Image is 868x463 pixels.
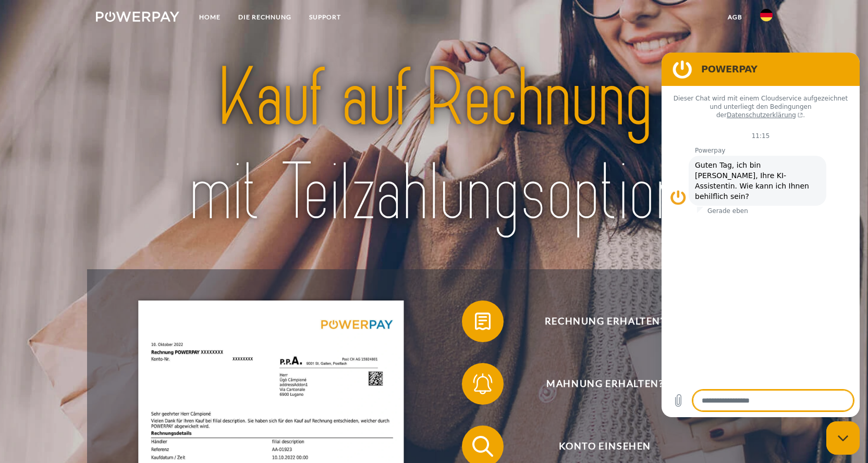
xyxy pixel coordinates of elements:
img: de [760,9,773,21]
span: Mahnung erhalten? [477,363,732,405]
a: DIE RECHNUNG [229,8,300,27]
img: qb_bell.svg [470,371,496,397]
a: Home [190,8,229,27]
img: logo-powerpay-white.svg [96,11,180,22]
iframe: Schaltfläche zum Öffnen des Messaging-Fensters; Konversation läuft [826,421,860,455]
iframe: Messaging-Fenster [662,53,860,417]
a: agb [719,8,751,27]
button: Mahnung erhalten? [462,363,733,405]
button: Rechnung erhalten? [462,301,733,342]
img: qb_search.svg [470,433,496,459]
span: Rechnung erhalten? [477,301,732,342]
a: SUPPORT [300,8,350,27]
img: qb_bill.svg [470,308,496,334]
img: title-powerpay_de.svg [129,46,739,245]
